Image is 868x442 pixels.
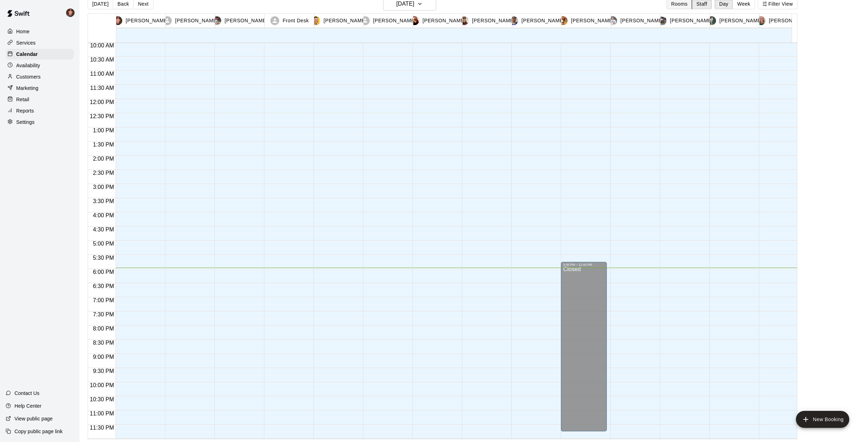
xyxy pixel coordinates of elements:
[91,156,116,162] span: 2:00 PM
[91,326,116,332] span: 8:00 PM
[6,94,74,105] a: Retail
[6,38,74,48] a: Services
[91,354,116,360] span: 9:00 PM
[6,105,74,116] a: Reports
[88,382,116,388] span: 10:00 PM
[16,107,34,114] p: Reports
[14,428,63,435] p: Copy public page link
[91,255,116,261] span: 5:30 PM
[14,402,41,409] p: Help Center
[757,16,766,25] img: Chloe Woldruff
[113,16,122,25] img: Mike Skogen
[16,96,29,103] p: Retail
[14,390,40,397] p: Contact Us
[311,16,320,25] img: Isaac Olson
[16,28,30,35] p: Home
[6,49,74,59] a: Calendar
[91,127,116,133] span: 1:00 PM
[88,425,116,431] span: 11:30 PM
[91,142,116,148] span: 1:30 PM
[559,16,568,25] img: Patrick Gaylord
[707,16,716,25] img: Kolby Kiser
[769,17,812,24] p: [PERSON_NAME]
[88,113,116,119] span: 12:30 PM
[796,411,849,428] button: add
[91,269,116,275] span: 6:00 PM
[460,16,469,25] img: Gabe Duncan
[6,60,74,71] a: Availability
[16,51,38,58] p: Calendar
[88,71,116,77] span: 11:00 AM
[472,17,515,24] p: [PERSON_NAME]
[225,17,268,24] p: [PERSON_NAME]
[14,415,53,422] p: View public page
[410,16,419,25] img: Abby Duchscherer
[91,184,116,190] span: 3:00 PM
[91,212,116,218] span: 4:00 PM
[16,73,41,80] p: Customers
[91,368,116,374] span: 9:30 PM
[509,16,518,25] img: Rylan Aamold
[88,99,116,105] span: 12:00 PM
[88,57,116,63] span: 10:30 AM
[423,17,466,24] p: [PERSON_NAME]
[522,17,565,24] p: [PERSON_NAME]
[6,71,74,82] a: Customers
[621,17,664,24] p: [PERSON_NAME]
[561,262,607,431] div: 5:45 PM – 11:44 PM: Closed
[91,170,116,176] span: 2:30 PM
[91,311,116,317] span: 7:30 PM
[563,266,605,430] div: Closed
[66,8,75,17] img: Mike Skogen
[88,85,116,91] span: 11:30 AM
[212,16,221,25] img: Morgan Eckes
[563,263,594,266] div: 5:45 PM – 11:44 PM
[91,297,116,303] span: 7:00 PM
[608,16,617,25] img: Kyal Williams
[16,62,40,69] p: Availability
[88,396,116,402] span: 10:30 PM
[175,17,218,24] p: [PERSON_NAME]
[6,83,74,93] a: Marketing
[65,6,80,20] div: Mike Skogen
[283,17,309,24] p: Front Desk
[16,85,39,92] p: Marketing
[88,42,116,48] span: 10:00 AM
[91,340,116,346] span: 8:30 PM
[6,26,74,37] a: Home
[324,17,367,24] p: [PERSON_NAME]
[571,17,614,24] p: [PERSON_NAME]
[91,226,116,233] span: 4:30 PM
[16,119,35,126] p: Settings
[6,117,74,127] a: Settings
[658,16,667,25] img: Mike Lang
[91,241,116,247] span: 5:00 PM
[88,411,116,417] span: 11:00 PM
[720,17,763,24] p: [PERSON_NAME]
[91,198,116,204] span: 3:30 PM
[373,17,416,24] p: [PERSON_NAME]
[126,17,169,24] p: [PERSON_NAME]
[670,17,713,24] p: [PERSON_NAME]
[91,283,116,289] span: 6:30 PM
[16,39,36,46] p: Services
